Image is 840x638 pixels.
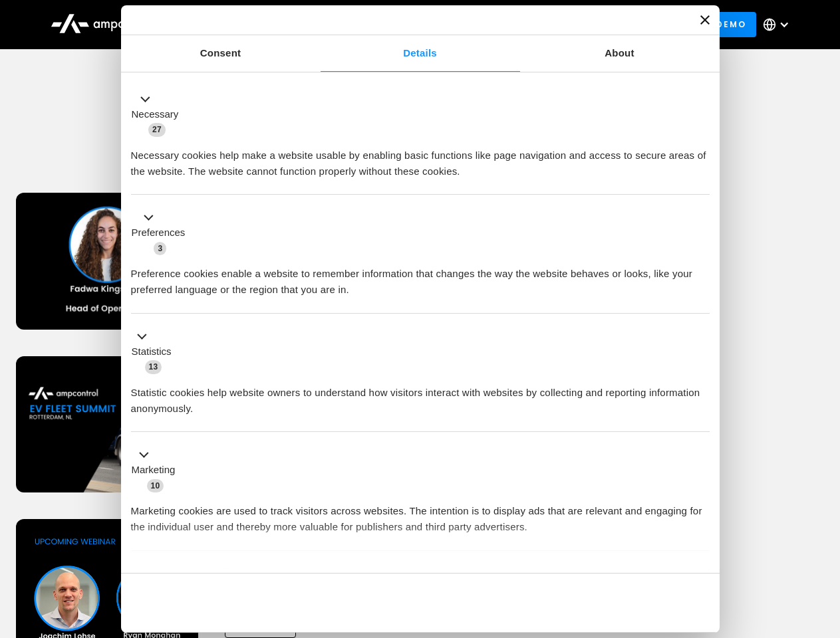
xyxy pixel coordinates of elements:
button: Close banner [700,15,710,25]
div: Statistic cookies help website owners to understand how visitors interact with websites by collec... [131,375,710,417]
label: Preferences [132,225,186,241]
div: Necessary cookies help make a website usable by enabling basic functions like page navigation and... [131,138,710,179]
h1: Upcoming Webinars [16,134,825,166]
div: Preference cookies enable a website to remember information that changes the way the website beha... [131,256,710,298]
label: Statistics [132,344,172,360]
span: 27 [148,123,166,136]
label: Necessary [132,107,179,122]
button: Okay [518,584,709,622]
span: 3 [154,242,166,255]
div: Marketing cookies are used to track visitors across websites. The intention is to display ads tha... [131,493,710,535]
button: Unclassified (2) [131,566,240,582]
span: 13 [145,360,162,373]
a: Details [321,35,520,72]
span: 10 [147,479,164,492]
label: Marketing [132,463,176,478]
a: Consent [121,35,321,72]
span: 2 [219,568,232,581]
button: Preferences (3) [131,210,194,257]
button: Statistics (13) [131,328,180,375]
button: Necessary (27) [131,91,187,138]
a: About [520,35,720,72]
button: Marketing (10) [131,447,184,494]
